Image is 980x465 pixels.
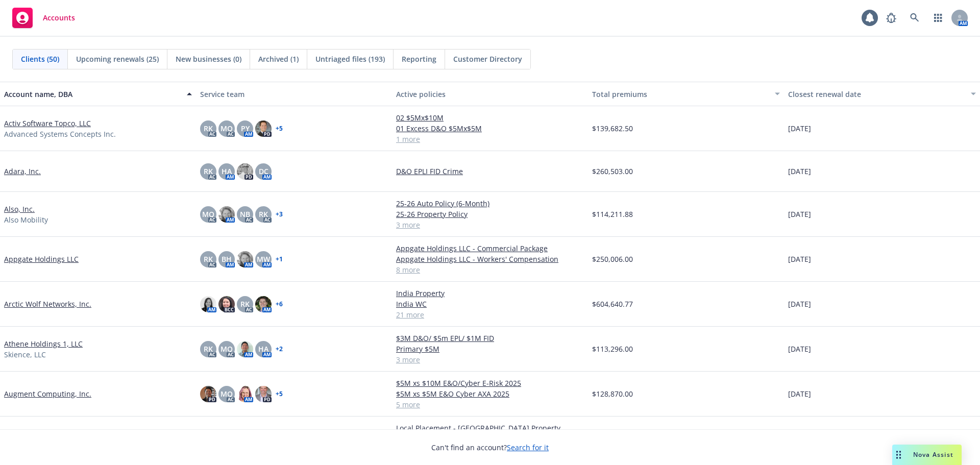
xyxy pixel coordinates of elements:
[4,254,79,264] a: Appgate Holdings LLC
[257,254,270,264] span: MW
[592,388,633,399] span: $128,870.00
[21,54,59,64] span: Clients (50)
[892,445,962,465] button: Nova Assist
[592,166,633,177] span: $260,503.00
[396,309,584,320] a: 21 more
[276,256,283,262] a: + 1
[592,123,633,134] span: $139,682.50
[4,129,116,139] span: Advanced Systems Concepts Inc.
[396,354,584,365] a: 3 more
[4,166,41,177] a: Adara, Inc.
[396,399,584,410] a: 5 more
[222,254,232,264] span: BH
[396,89,584,100] div: Active policies
[913,450,953,459] span: Nova Assist
[237,163,253,180] img: photo
[396,288,584,299] a: India Property
[396,243,584,254] a: Appgate Holdings LLC - Commercial Package
[218,296,235,312] img: photo
[196,82,392,106] button: Service team
[8,4,79,32] a: Accounts
[396,423,584,433] a: Local Placement - [GEOGRAPHIC_DATA] Property
[218,206,235,223] img: photo
[200,386,216,402] img: photo
[4,388,91,399] a: Augment Computing, Inc.
[592,254,633,264] span: $250,006.00
[431,442,549,453] span: Can't find an account?
[396,333,584,344] a: $3M D&O/ $5m EPL/ $1M FID
[892,445,905,465] div: Drag to move
[255,120,272,137] img: photo
[276,391,283,397] a: + 5
[904,8,925,28] a: Search
[788,299,811,309] span: [DATE]
[396,166,584,177] a: D&O EPLI FID Crime
[881,8,901,28] a: Report a Bug
[222,166,232,177] span: HA
[4,214,48,225] span: Also Mobility
[592,209,633,219] span: $114,211.88
[788,209,811,219] span: [DATE]
[276,126,283,132] a: + 5
[258,54,299,64] span: Archived (1)
[276,211,283,217] a: + 3
[255,296,272,312] img: photo
[788,254,811,264] span: [DATE]
[396,344,584,354] a: Primary $5M
[315,54,385,64] span: Untriaged files (193)
[788,388,811,399] span: [DATE]
[788,166,811,177] span: [DATE]
[240,299,250,309] span: RK
[592,344,633,354] span: $113,296.00
[258,344,268,354] span: HA
[396,254,584,264] a: Appgate Holdings LLC - Workers' Compensation
[76,54,159,64] span: Upcoming renewals (25)
[43,14,75,22] span: Accounts
[240,209,250,219] span: NB
[237,251,253,267] img: photo
[588,82,784,106] button: Total premiums
[4,349,46,360] span: Skience, LLC
[4,299,91,309] a: Arctic Wolf Networks, Inc.
[788,89,965,100] div: Closest renewal date
[396,299,584,309] a: India WC
[200,89,388,100] div: Service team
[928,8,948,28] a: Switch app
[392,82,588,106] button: Active policies
[396,123,584,134] a: 01 Excess D&O $5Mx$5M
[396,378,584,388] a: $5M xs $10M E&O/Cyber E-Risk 2025
[788,344,811,354] span: [DATE]
[204,166,213,177] span: RK
[255,386,272,402] img: photo
[4,338,83,349] a: Athene Holdings 1, LLC
[396,134,584,144] a: 1 more
[176,54,241,64] span: New businesses (0)
[204,123,213,134] span: RK
[4,89,181,100] div: Account name, DBA
[402,54,436,64] span: Reporting
[237,341,253,357] img: photo
[241,123,250,134] span: PY
[4,204,35,214] a: Also, Inc.
[220,344,233,354] span: MQ
[396,219,584,230] a: 3 more
[396,198,584,209] a: 25-26 Auto Policy (6-Month)
[396,264,584,275] a: 8 more
[276,301,283,307] a: + 6
[202,209,214,219] span: MQ
[220,388,233,399] span: MQ
[204,344,213,354] span: RK
[259,166,268,177] span: DC
[784,82,980,106] button: Closest renewal date
[396,209,584,219] a: 25-26 Property Policy
[592,89,769,100] div: Total premiums
[396,112,584,123] a: 02 $5Mx$10M
[788,123,811,134] span: [DATE]
[200,296,216,312] img: photo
